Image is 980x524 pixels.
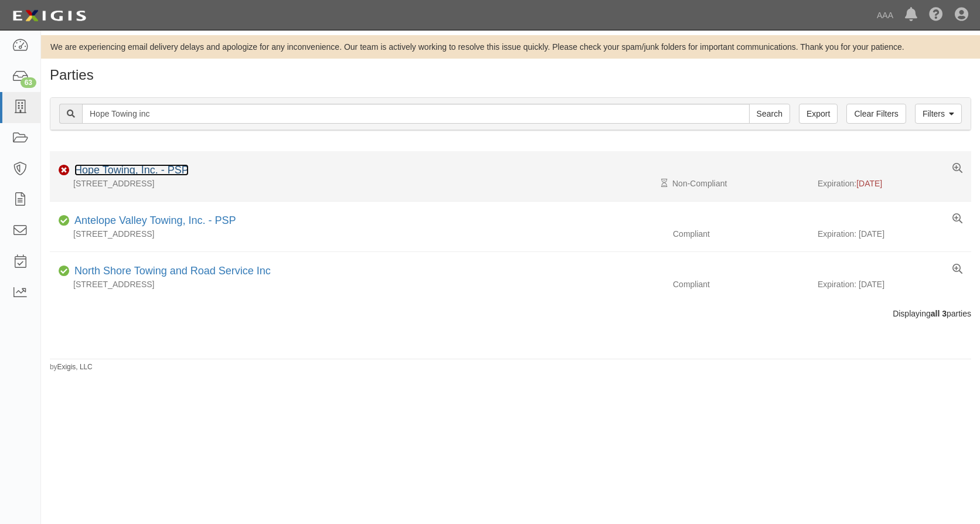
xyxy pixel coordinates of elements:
[82,104,750,124] input: Search
[41,308,980,319] div: Displaying parties
[70,163,189,178] div: Hope Towing, Inc. - PSP
[952,264,962,275] a: View results summary
[952,213,962,225] a: View results summary
[70,264,271,279] div: North Shore Towing and Road Service Inc
[50,278,664,290] div: [STREET_ADDRESS]
[661,179,668,188] i: Pending Review
[929,8,943,22] i: Help Center - Complianz
[931,309,947,318] b: all 3
[871,4,899,27] a: AAA
[50,178,664,189] div: [STREET_ADDRESS]
[70,213,236,229] div: Antelope Valley Towing, Inc. - PSP
[74,164,189,176] a: Hope Towing, Inc. - PSP
[57,363,93,371] a: Exigis, LLC
[59,267,70,275] i: Compliant
[799,104,838,124] a: Export
[9,5,90,26] img: logo-5460c22ac91f19d4615b14bd174203de0afe785f0fc80cf4dbbc73dc1793850b.png
[74,215,236,226] a: Antelope Valley Towing, Inc. - PSP
[856,179,882,188] span: [DATE]
[50,228,664,240] div: [STREET_ADDRESS]
[818,228,971,240] div: Expiration: [DATE]
[41,41,980,53] div: We are experiencing email delivery delays and apologize for any inconvenience. Our team is active...
[664,278,818,290] div: Compliant
[21,77,36,88] div: 63
[59,166,70,175] i: Non-Compliant
[74,265,271,277] a: North Shore Towing and Road Service Inc
[664,228,818,240] div: Compliant
[915,104,962,124] a: Filters
[59,217,70,225] i: Compliant
[846,104,906,124] a: Clear Filters
[50,67,971,83] h1: Parties
[749,104,790,124] input: Search
[952,163,962,175] a: View results summary
[818,178,971,189] div: Expiration:
[664,178,818,189] div: Non-Compliant
[50,362,93,372] small: by
[818,278,971,290] div: Expiration: [DATE]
